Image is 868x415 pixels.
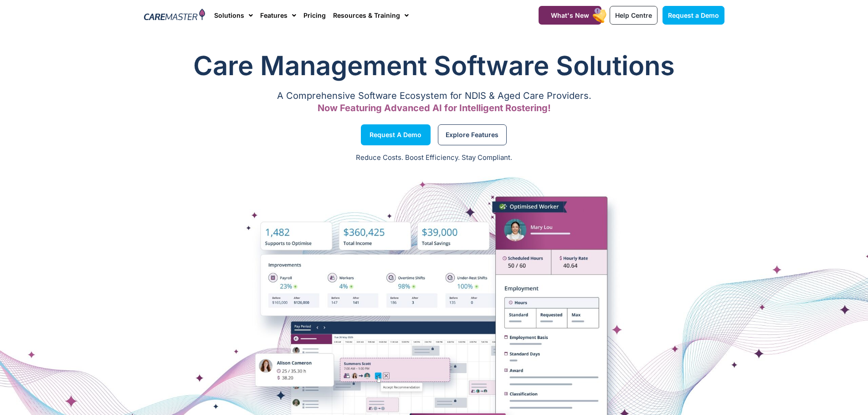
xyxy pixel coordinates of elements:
[318,102,551,113] span: Now Featuring Advanced AI for Intelligent Rostering!
[539,6,601,25] a: What's New
[438,124,507,145] a: Explore Features
[610,6,657,25] a: Help Centre
[144,9,205,22] img: CareMaster Logo
[144,93,724,99] p: A Comprehensive Software Ecosystem for NDIS & Aged Care Providers.
[361,124,431,145] a: Request a Demo
[5,153,863,163] p: Reduce Costs. Boost Efficiency. Stay Compliant.
[551,11,589,19] span: What's New
[615,11,652,19] span: Help Centre
[370,133,421,137] span: Request a Demo
[144,47,724,84] h1: Care Management Software Solutions
[446,133,498,137] span: Explore Features
[663,6,724,25] a: Request a Demo
[668,11,719,19] span: Request a Demo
